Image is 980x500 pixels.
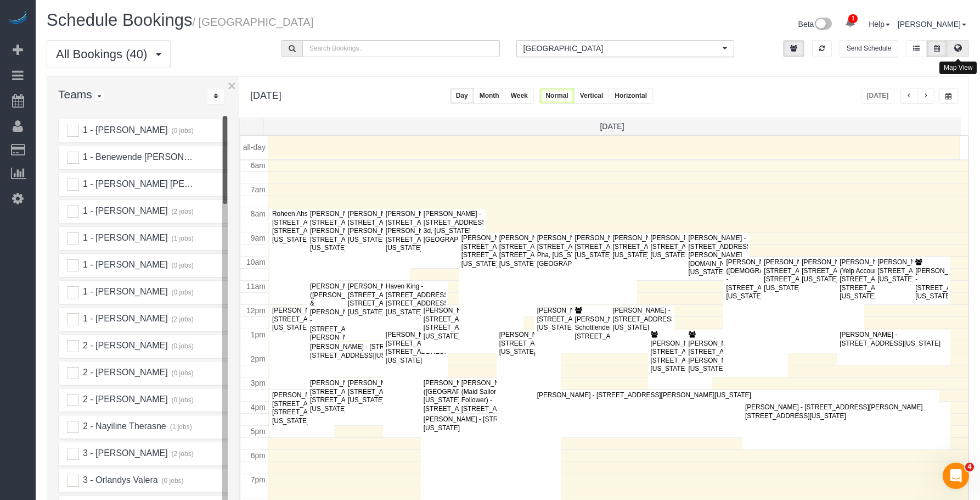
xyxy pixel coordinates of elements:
small: (0 jobs) [170,127,194,135]
button: [DATE] [861,88,895,104]
span: 7pm [251,475,266,484]
ol: All Locations [516,40,735,57]
button: Day [450,88,474,104]
button: Send Schedule [840,40,898,57]
span: all-day [243,143,266,152]
div: [PERSON_NAME] - [STREET_ADDRESS] [STREET_ADDRESS][US_STATE] [347,282,408,316]
button: Month [474,88,505,104]
small: (0 jobs) [170,288,194,296]
div: [PERSON_NAME] - [STREET_ADDRESS][US_STATE] [877,258,937,284]
span: 6pm [251,451,266,460]
span: 3 - Orlandys Valera [81,475,157,485]
span: 5pm [251,427,266,436]
span: 11am [246,282,266,291]
div: [PERSON_NAME] - [STREET_ADDRESS][US_STATE] [423,415,559,432]
small: (1 jobs) [168,423,192,431]
span: 1 [848,14,858,23]
div: [PERSON_NAME] - [STREET_ADDRESS] Pha, [US_STATE][GEOGRAPHIC_DATA] [537,234,597,268]
small: / [GEOGRAPHIC_DATA] [192,16,313,28]
iframe: Intercom live chat [943,463,969,489]
div: Haven King - [STREET_ADDRESS] [STREET_ADDRESS][US_STATE] [385,282,446,316]
span: 10am [246,258,266,266]
div: [PERSON_NAME] - [STREET_ADDRESS][US_STATE] [272,307,332,332]
div: [PERSON_NAME] - [STREET_ADDRESS][US_STATE] [612,307,673,332]
div: [PERSON_NAME] - [STREET_ADDRESS] [STREET_ADDRESS][US_STATE] [272,391,332,425]
div: [PERSON_NAME] - [STREET_ADDRESS][PERSON_NAME][US_STATE] [347,210,408,244]
span: 9am [251,234,266,242]
div: [PERSON_NAME] - [STREET_ADDRESS][PERSON_NAME][DOMAIN_NAME][US_STATE] [688,234,748,276]
small: (0 jobs) [160,477,184,485]
button: × [228,79,236,93]
span: 1pm [251,330,266,339]
span: 7am [251,185,266,194]
span: 2 - [PERSON_NAME] [81,368,167,377]
span: 2 - [PERSON_NAME] [81,395,167,404]
div: [PERSON_NAME] - [STREET_ADDRESS] 3d, [US_STATE][GEOGRAPHIC_DATA] [423,210,483,244]
span: 1 - Benewende [PERSON_NAME] [81,152,216,162]
img: New interface [814,18,832,32]
span: 2pm [251,354,266,363]
a: 1 [840,11,861,35]
span: 2 - Nayiline Therasne [81,421,166,431]
div: [PERSON_NAME] - [STREET_ADDRESS][US_STATE] [575,234,635,259]
div: [PERSON_NAME] - [STREET_ADDRESS][US_STATE] [612,234,673,259]
span: 1 - [PERSON_NAME] [81,125,167,135]
div: [PERSON_NAME] - [STREET_ADDRESS] [STREET_ADDRESS][US_STATE] [385,331,446,365]
small: (2 jobs) [170,208,194,215]
span: 12pm [246,306,266,315]
small: (0 jobs) [170,342,194,350]
div: [PERSON_NAME] - [STREET_ADDRESS] [STREET_ADDRESS][US_STATE] [763,258,824,292]
span: 1 - [PERSON_NAME] [81,233,167,242]
small: (2 jobs) [170,315,194,323]
div: [PERSON_NAME] - [STREET_ADDRESS][US_STATE] [537,307,597,332]
h2: [DATE] [250,88,281,102]
img: Automaid Logo [7,11,29,26]
span: Schedule Bookings [47,10,192,30]
div: [PERSON_NAME] - [STREET_ADDRESS][US_STATE] [499,331,559,356]
div: [PERSON_NAME] - [STREET_ADDRESS][US_STATE] [839,331,948,348]
div: [PERSON_NAME] (Maid Sailors - Follower) - [STREET_ADDRESS] [STREET_ADDRESS][US_STATE] [461,379,521,430]
button: Week [505,88,534,104]
div: [PERSON_NAME] - [STREET_ADDRESS] [STREET_ADDRESS][US_STATE] [650,340,711,374]
span: 1 - [PERSON_NAME] [PERSON_NAME] [81,179,242,188]
span: 1 - [PERSON_NAME] [81,287,167,296]
span: [DATE] [600,122,624,131]
div: [PERSON_NAME] - [STREET_ADDRESS][PERSON_NAME] [STREET_ADDRESS][US_STATE] [309,210,370,252]
button: All Bookings (40) [47,40,171,68]
span: 1 - [PERSON_NAME] [81,206,167,215]
div: [PERSON_NAME] ([DEMOGRAPHIC_DATA]) - [STREET_ADDRESS][US_STATE] [725,258,786,301]
button: Vertical [574,88,610,104]
div: [PERSON_NAME] - [STREET_ADDRESS][US_STATE] [801,258,861,284]
small: (2 jobs) [170,450,194,458]
div: [PERSON_NAME] - [STREET_ADDRESS] [STREET_ADDRESS][US_STATE] [423,307,483,341]
small: (0 jobs) [170,396,194,404]
span: 3 - [PERSON_NAME] [81,448,167,458]
a: Help [869,20,890,29]
div: [PERSON_NAME] - [STREET_ADDRESS][US_STATE] [650,234,711,259]
div: [PERSON_NAME] - [STREET_ADDRESS] [STREET_ADDRESS][US_STATE] [461,234,521,268]
div: [PERSON_NAME] - [STREET_ADDRESS][US_STATE] [915,267,948,301]
span: All Bookings (40) [56,47,153,61]
span: 1 - [PERSON_NAME] [81,260,167,269]
div: ... [207,88,225,105]
div: [PERSON_NAME] - [STREET_ADDRESS] [STREET_ADDRESS][US_STATE] [309,379,370,413]
div: [PERSON_NAME] ([PERSON_NAME] & [PERSON_NAME]) - [STREET_ADDRESS][PERSON_NAME] [STREET_ADDRESS][US... [309,282,370,359]
i: Sort Teams [214,93,218,99]
div: [PERSON_NAME] ([GEOGRAPHIC_DATA][US_STATE]) - [STREET_ADDRESS] [STREET_ADDRESS][US_STATE] [423,379,483,430]
small: (0 jobs) [170,262,194,269]
div: [PERSON_NAME] (Yelp Account) - [STREET_ADDRESS] [STREET_ADDRESS][US_STATE] [839,258,899,301]
div: [PERSON_NAME] - [STREET_ADDRESS] [STREET_ADDRESS][US_STATE] [499,234,559,268]
a: [PERSON_NAME] [898,20,966,29]
div: [PERSON_NAME] - [STREET_ADDRESS][PERSON_NAME] [STREET_ADDRESS][US_STATE] [745,403,948,420]
input: Search Bookings.. [302,40,500,57]
span: 6am [251,161,266,170]
button: Horizontal [609,88,653,104]
div: [PERSON_NAME] - [STREET_ADDRESS][PERSON_NAME][US_STATE] [688,340,748,374]
button: Normal [539,88,574,104]
span: 1 - [PERSON_NAME] [81,314,167,323]
a: Beta [798,20,832,29]
div: [PERSON_NAME] Schottlender - [STREET_ADDRESS] [575,315,635,341]
div: Roheen Ahsan - [STREET_ADDRESS] [STREET_ADDRESS][US_STATE] [272,210,332,244]
div: Map View [939,62,977,74]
